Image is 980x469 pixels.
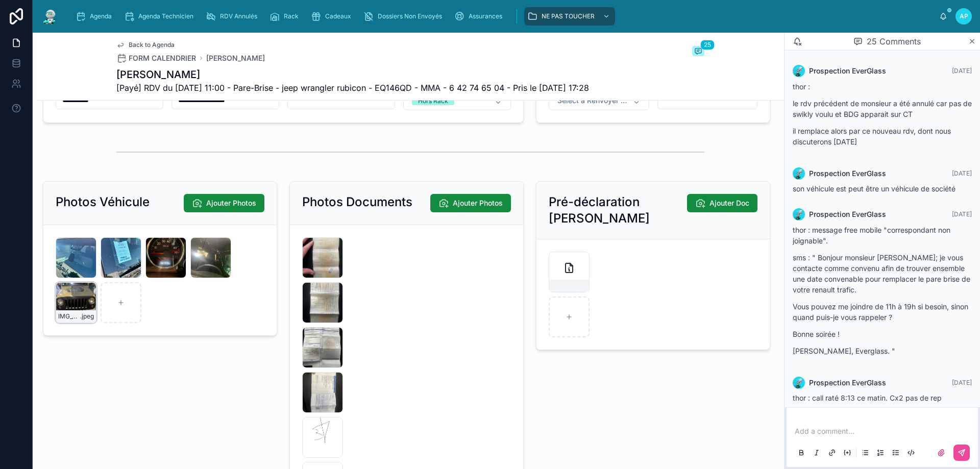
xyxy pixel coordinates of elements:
span: Prospection EverGlass [809,378,886,388]
span: Ajouter Photos [206,198,256,208]
a: RDV Annulés [203,7,264,26]
a: [PERSON_NAME] [206,53,265,63]
button: Ajouter Doc [687,194,757,212]
button: Ajouter Photos [184,194,264,212]
span: FORM CALENDRIER [129,53,196,63]
span: .jpeg [80,312,94,320]
button: Select Button [549,91,649,110]
a: Cadeaux [308,7,358,26]
span: Rack [284,12,299,20]
span: NE PAS TOUCHER [542,12,595,20]
a: Assurances [451,7,509,26]
span: Back to Agenda [129,41,175,49]
p: Bonne soirée ! [793,329,972,339]
button: 25 [692,46,704,58]
a: FORM CALENDRIER [116,53,196,63]
span: IMG_3814 [58,312,80,320]
span: Prospection EverGlass [809,168,886,179]
span: Prospection EverGlass [809,66,886,76]
h2: Photos Véhicule [56,194,150,210]
button: Select Button [403,91,511,110]
a: Rack [266,7,306,26]
span: [DATE] [952,67,972,75]
h2: Pré-déclaration [PERSON_NAME] [549,194,687,227]
p: il remplace alors par ce nouveau rdv, dont nous discuterons [DATE] [793,126,972,147]
a: Agenda Technicien [121,7,201,26]
span: [DATE] [952,210,972,218]
span: Dossiers Non Envoyés [378,12,442,20]
span: Ajouter Doc [709,198,749,208]
span: [Payé] RDV du [DATE] 11:00 - Pare-Brise - jeep wrangler rubicon - EQ146QD - MMA - 6 42 74 65 04 -... [116,82,589,94]
p: le rdv précédent de monsieur a été annulé car pas de swikly voulu et BDG apparait sur CT [793,98,972,119]
a: Back to Agenda [116,41,175,49]
span: Select a Renvoyer Vitrage [557,95,628,106]
p: sms : " Bonjour monsieur [PERSON_NAME]; je vous contacte comme convenu afin de trouver ensemble u... [793,252,972,295]
span: thor : call raté 8:13 ce matin. Cx2 pas de rep [793,393,942,402]
button: Ajouter Photos [430,194,511,212]
span: Agenda Technicien [138,12,193,20]
h1: [PERSON_NAME] [116,67,589,82]
p: Vous pouvez me joindre de 11h à 19h si besoin, sinon quand puis-je vous rappeler ? [793,301,972,323]
p: [PERSON_NAME], Everglass. " [793,345,972,356]
h2: Photos Documents [302,194,412,210]
a: Agenda [72,7,119,26]
span: Ajouter Photos [453,198,503,208]
span: Agenda [90,12,112,20]
p: thor : message free mobile "correspondant non joignable". [793,225,972,246]
span: RDV Annulés [220,12,257,20]
span: Cadeaux [325,12,351,20]
span: AP [960,12,968,20]
a: Dossiers Non Envoyés [360,7,449,26]
span: 25 Comments [867,35,921,47]
div: Hors Rack [418,97,448,105]
div: scrollable content [67,5,939,28]
span: son véhicule est peut être un véhicule de société [793,184,955,193]
span: 25 [700,40,715,50]
span: Assurances [469,12,502,20]
img: App logo [41,8,59,24]
span: Prospection EverGlass [809,209,886,219]
span: [DATE] [952,379,972,386]
span: [DATE] [952,169,972,177]
p: thor : [793,81,972,92]
a: NE PAS TOUCHER [524,7,615,26]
